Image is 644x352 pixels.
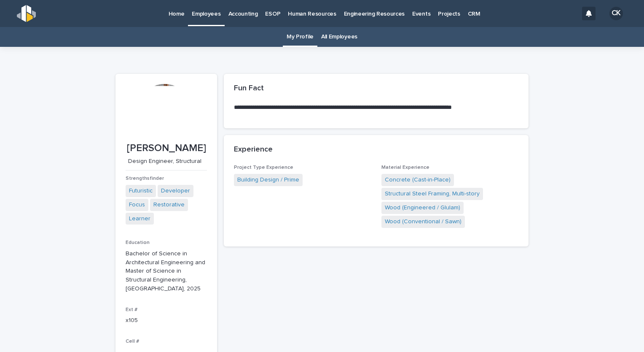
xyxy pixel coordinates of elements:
[237,176,299,184] a: Building Design / Prime
[321,27,357,47] a: All Employees
[161,187,190,195] a: Developer
[17,5,36,22] img: s5b5MGTdWwFoU4EDV7nw
[126,307,137,312] span: Ext #
[126,176,164,181] span: Strengthsfinder
[129,187,153,195] a: Futuristic
[234,165,293,170] span: Project Type Experience
[126,317,138,323] a: x105
[385,190,480,198] a: Structural Steel Framing, Multi-story
[129,214,150,223] a: Learner
[126,142,207,154] p: [PERSON_NAME]
[234,84,264,93] h2: Fun Fact
[609,7,623,20] div: CK
[385,217,462,226] a: Wood (Conventional / Sawn)
[287,27,314,47] a: My Profile
[234,145,273,154] h2: Experience
[126,158,204,165] p: Design Engineer, Structural
[153,200,185,209] a: Restorative
[129,200,145,209] a: Focus
[126,339,139,344] span: Cell #
[126,240,150,245] span: Education
[126,249,207,293] p: Bachelor of Science in Architectural Engineering and Master of Science in Structural Engineering,...
[385,203,460,212] a: Wood (Engineered / Glulam)
[381,165,429,170] span: Material Experience
[385,176,451,184] a: Concrete (Cast-in-Place)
